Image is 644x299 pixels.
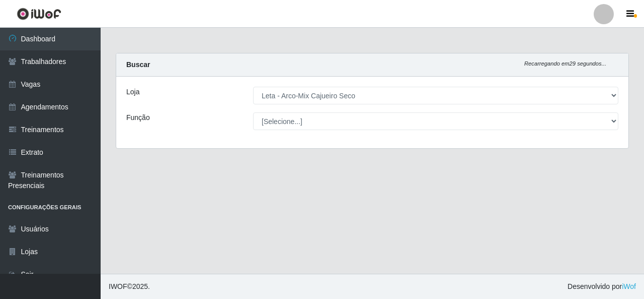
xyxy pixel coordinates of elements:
[622,282,636,290] a: iWof
[17,8,61,20] img: CoreUI Logo
[126,61,150,69] strong: Buscar
[568,281,636,292] span: Desenvolvido por
[109,281,150,292] span: © 2025 .
[126,112,150,123] label: Função
[109,282,127,290] span: IWOF
[524,61,606,67] i: Recarregando em 29 segundos...
[126,87,139,97] label: Loja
